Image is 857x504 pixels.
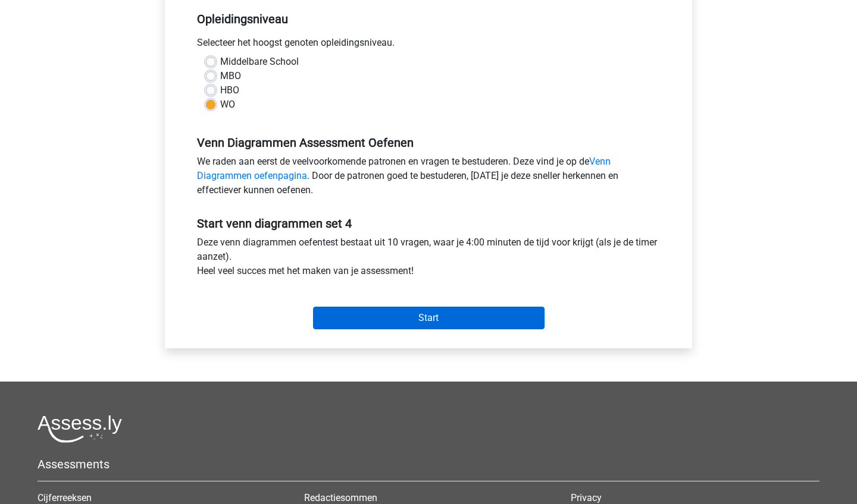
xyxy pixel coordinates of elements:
div: Deze venn diagrammen oefentest bestaat uit 10 vragen, waar je 4:00 minuten de tijd voor krijgt (a... [188,235,669,283]
img: Assessly logo [37,415,122,443]
label: HBO [220,83,239,97]
a: Cijferreeksen [37,492,92,503]
h5: Start venn diagrammen set 4 [197,216,660,231]
a: Privacy [571,492,602,503]
div: Selecteer het hoogst genoten opleidingsniveau. [188,36,669,55]
label: WO [220,97,235,112]
h5: Opleidingsniveau [197,7,660,31]
h5: Assessments [37,457,820,471]
a: Redactiesommen [304,492,377,503]
div: We raden aan eerst de veelvoorkomende patronen en vragen te bestuderen. Deze vind je op de . Door... [188,155,669,202]
input: Start [313,307,545,329]
label: MBO [220,69,241,83]
h5: Venn Diagrammen Assessment Oefenen [197,136,660,150]
label: Middelbare School [220,55,299,69]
